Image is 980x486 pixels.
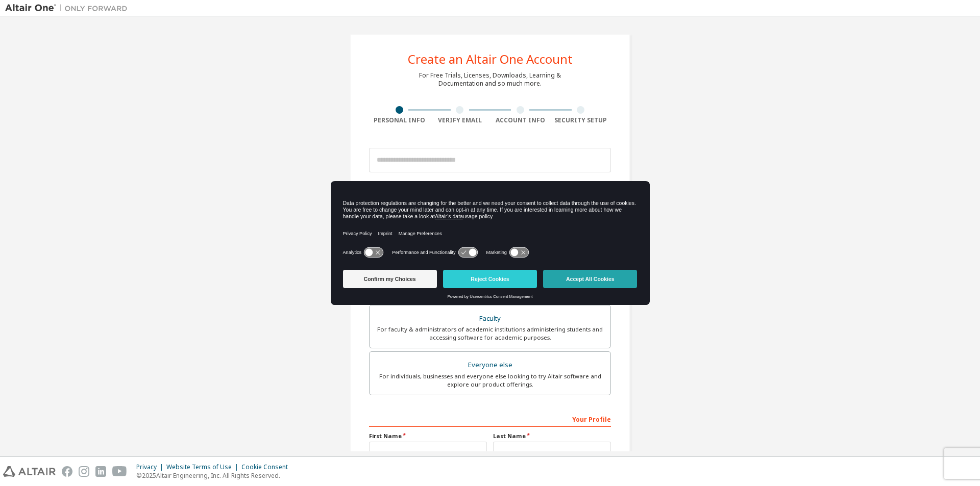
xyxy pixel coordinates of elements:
img: linkedin.svg [95,466,106,477]
div: Everyone else [376,358,604,372]
img: altair_logo.svg [3,466,56,477]
div: For individuals, businesses and everyone else looking to try Altair software and explore our prod... [376,372,604,389]
img: instagram.svg [79,466,89,477]
label: First Name [369,432,487,440]
img: facebook.svg [62,466,72,477]
div: Security Setup [551,116,611,124]
div: Create an Altair One Account [408,53,573,65]
div: Website Terms of Use [166,463,241,471]
label: Last Name [493,432,611,440]
div: Account Info [490,116,551,124]
div: Personal Info [369,116,430,124]
div: Faculty [376,312,604,326]
div: For faculty & administrators of academic institutions administering students and accessing softwa... [376,325,604,342]
div: Privacy [136,463,166,471]
img: youtube.svg [112,466,127,477]
p: © 2025 Altair Engineering, Inc. All Rights Reserved. [136,471,294,480]
div: For Free Trials, Licenses, Downloads, Learning & Documentation and so much more. [419,71,561,88]
div: Your Profile [369,411,611,427]
img: Altair One [5,3,133,13]
div: Verify Email [430,116,491,124]
div: Cookie Consent [241,463,294,471]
